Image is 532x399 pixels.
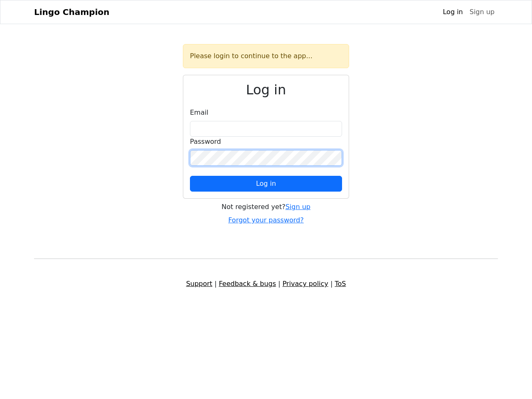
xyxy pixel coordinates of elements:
button: Log in [190,176,342,192]
h2: Log in [190,82,342,98]
a: Feedback & bugs [219,280,276,288]
a: Privacy policy [283,280,328,288]
label: Email [190,108,208,118]
a: Sign up [466,4,498,20]
a: Lingo Champion [34,4,109,20]
div: Not registered yet? [183,202,349,212]
a: Forgot your password? [228,216,304,224]
div: | | | [29,279,503,289]
a: Log in [439,4,466,20]
a: ToS [335,280,346,288]
a: Support [186,280,212,288]
div: Please login to continue to the app... [183,44,349,68]
label: Password [190,137,221,147]
span: Log in [256,180,276,187]
a: Sign up [286,203,310,211]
